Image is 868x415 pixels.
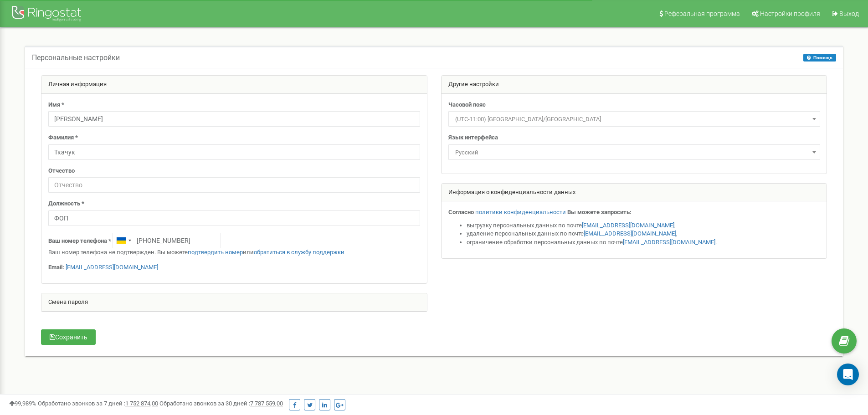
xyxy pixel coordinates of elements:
[448,111,820,127] span: (UTC-11:00) Pacific/Midway
[584,230,676,237] a: [EMAIL_ADDRESS][DOMAIN_NAME]
[475,209,566,215] a: политики конфиденциальности
[48,144,420,160] input: Фамилия
[48,200,84,208] label: Должность *
[41,329,96,345] button: Сохранить
[467,221,820,230] li: выгрузку персональных данных по почте ,
[38,400,158,407] span: Обработано звонков за 7 дней :
[48,133,78,142] label: Фамилия *
[159,400,283,407] span: Обработано звонков за 30 дней :
[664,10,740,17] span: Реферальная программа
[452,146,817,159] span: Русский
[66,264,158,271] a: [EMAIL_ADDRESS][DOMAIN_NAME]
[582,222,674,229] a: [EMAIL_ADDRESS][DOMAIN_NAME]
[760,10,820,17] span: Настройки профиля
[803,54,836,61] button: Помощь
[32,54,120,62] h5: Персональные настройки
[467,238,820,247] li: ограничение обработки персональных данных по почте .
[48,264,64,271] strong: Email:
[113,233,221,248] input: +1-800-555-55-55
[442,184,827,202] div: Информация о конфиденциальности данных
[567,209,632,215] strong: Вы можете запросить:
[839,10,859,17] span: Выход
[448,209,474,215] strong: Согласно
[442,76,827,94] div: Другие настройки
[452,113,817,126] span: (UTC-11:00) Pacific/Midway
[41,76,427,94] div: Личная информация
[125,400,158,407] u: 1 752 874,00
[48,210,420,226] input: Должность
[188,249,243,256] a: подтвердить номер
[623,239,715,246] a: [EMAIL_ADDRESS][DOMAIN_NAME]
[837,364,859,385] div: Open Intercom Messenger
[448,133,498,142] label: Язык интерфейса
[48,111,420,127] input: Имя
[467,230,820,238] li: удаление персональных данных по почте ,
[254,249,344,256] a: обратиться в службу поддержки
[48,177,420,193] input: Отчество
[448,144,820,160] span: Русский
[9,400,36,407] span: 99,989%
[48,167,75,175] label: Отчество
[48,101,64,109] label: Имя *
[48,248,420,257] p: Ваш номер телефона не подтвержден. Вы можете или
[250,400,283,407] u: 7 787 559,00
[48,237,111,246] label: Ваш номер телефона *
[41,293,427,312] div: Смена пароля
[113,233,134,248] div: Telephone country code
[448,101,486,109] label: Часовой пояс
